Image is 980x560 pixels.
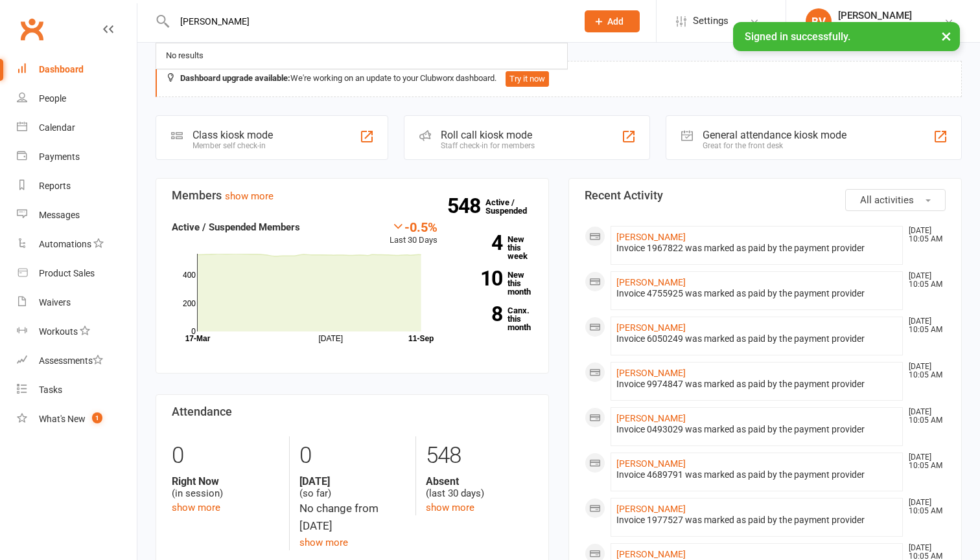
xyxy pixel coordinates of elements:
a: People [17,84,137,113]
a: show more [299,537,348,548]
a: What's New1 [17,405,137,434]
time: [DATE] 10:05 AM [902,272,945,289]
a: 8Canx. this month [457,306,533,331]
div: Reports [39,181,71,191]
span: 1 [92,412,102,423]
strong: Active / Suspended Members [172,221,300,233]
time: [DATE] 10:05 AM [902,498,945,515]
div: (last 30 days) [426,475,533,500]
button: Try it now [506,71,549,87]
input: Search... [170,12,568,30]
a: 548Active / Suspended [485,188,542,225]
div: Invoice 0493029 was marked as paid by the payment provider [616,424,897,435]
div: General attendance kiosk mode [703,129,846,141]
a: Dashboard [17,55,137,84]
span: Settings [693,6,729,36]
div: Invoice 1967822 was marked as paid by the payment provider [616,243,897,254]
div: Calendar [39,122,75,133]
a: Reports [17,172,137,201]
div: No change from [DATE] [299,500,406,535]
strong: 10 [457,269,502,288]
a: [PERSON_NAME] [616,549,686,559]
strong: [DATE] [299,475,406,487]
time: [DATE] 10:05 AM [902,363,945,379]
a: show more [426,502,474,513]
div: [PERSON_NAME] [838,10,912,21]
button: Add [585,10,640,32]
a: Messages [17,201,137,230]
a: [PERSON_NAME] [616,504,686,514]
a: Waivers [17,288,137,317]
div: Automations [39,239,91,249]
a: show more [172,502,220,513]
h3: Members [172,189,533,202]
a: [PERSON_NAME] [616,368,686,378]
strong: Absent [426,475,533,487]
a: Payments [17,142,137,172]
a: Tasks [17,375,137,405]
a: Clubworx [16,13,48,45]
time: [DATE] 10:05 AM [902,317,945,334]
a: [PERSON_NAME] [616,322,686,333]
a: 4New this week [457,235,533,260]
div: No results [162,47,207,65]
div: We're working on an update to your Clubworx dashboard. [156,61,962,97]
button: × [935,22,958,50]
a: Workouts [17,317,137,346]
a: Automations [17,230,137,259]
div: 548 [426,436,533,475]
time: [DATE] 10:05 AM [902,453,945,470]
div: -0.5% [390,219,437,234]
h3: Attendance [172,405,533,418]
div: PUMPT 24/7 [838,21,912,33]
div: Last 30 Days [390,219,437,247]
time: [DATE] 10:05 AM [902,227,945,243]
strong: 548 [447,196,485,216]
a: 10New this month [457,271,533,296]
div: (so far) [299,475,406,500]
div: (in session) [172,475,279,500]
div: Payments [39,151,80,162]
span: All activities [860,194,914,206]
div: Invoice 1977527 was marked as paid by the payment provider [616,515,897,526]
div: Workouts [39,326,78,337]
div: People [39,93,66,104]
div: Assessments [39,355,103,366]
div: 0 [299,436,406,475]
a: [PERSON_NAME] [616,232,686,242]
div: Waivers [39,297,71,308]
div: Class kiosk mode [192,129,273,141]
strong: 8 [457,304,502,324]
span: Signed in successfully. [745,30,850,43]
div: Messages [39,210,80,220]
div: 0 [172,436,279,475]
div: Staff check-in for members [441,141,535,150]
a: Calendar [17,113,137,142]
div: Dashboard [39,64,84,74]
a: Assessments [17,346,137,375]
div: Invoice 9974847 was marked as paid by the payment provider [616,379,897,390]
a: show more [225,190,274,202]
span: Add [607,16,624,27]
h3: Recent Activity [585,189,946,202]
div: Invoice 4755925 was marked as paid by the payment provider [616,288,897,299]
strong: Right Now [172,475,279,487]
div: What's New [39,414,86,424]
strong: Dashboard upgrade available: [180,73,290,83]
strong: 4 [457,233,502,252]
a: [PERSON_NAME] [616,277,686,287]
a: Product Sales [17,259,137,288]
div: Invoice 6050249 was marked as paid by the payment provider [616,333,897,344]
div: Great for the front desk [703,141,846,150]
a: [PERSON_NAME] [616,458,686,469]
div: Product Sales [39,268,95,278]
div: Member self check-in [192,141,273,150]
div: Roll call kiosk mode [441,129,535,141]
div: Invoice 4689791 was marked as paid by the payment provider [616,469,897,480]
button: All activities [845,189,946,211]
div: Tasks [39,385,62,395]
a: [PERSON_NAME] [616,413,686,423]
time: [DATE] 10:05 AM [902,408,945,425]
div: BV [806,8,832,34]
